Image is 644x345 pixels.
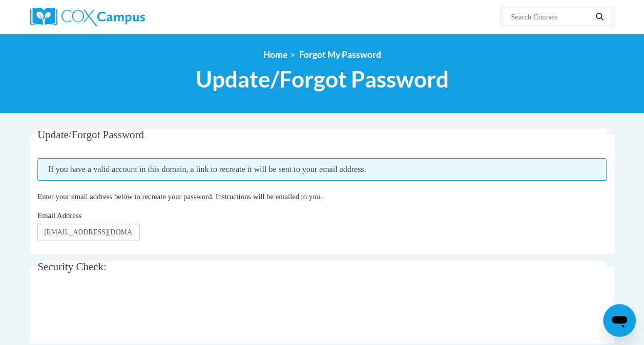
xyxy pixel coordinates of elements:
span: Forgot My Password [299,49,381,60]
span: Security Check: [37,261,107,273]
span: Update/Forgot Password [196,66,449,93]
a: Home [263,49,287,60]
a: Cox Campus [30,8,215,26]
iframe: Button to launch messaging window [603,304,636,337]
img: Cox Campus [30,8,145,26]
input: Email [37,224,140,241]
input: Search Courses [510,11,592,23]
iframe: reCAPTCHA [37,291,193,331]
span: Email Address [37,211,81,220]
span: Enter your email address below to recreate your password. Instructions will be emailed to you. [37,192,322,201]
span: If you have a valid account in this domain, a link to recreate it will be sent to your email addr... [37,158,607,181]
span: Update/Forgot Password [37,128,144,141]
button: Search [592,11,607,23]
